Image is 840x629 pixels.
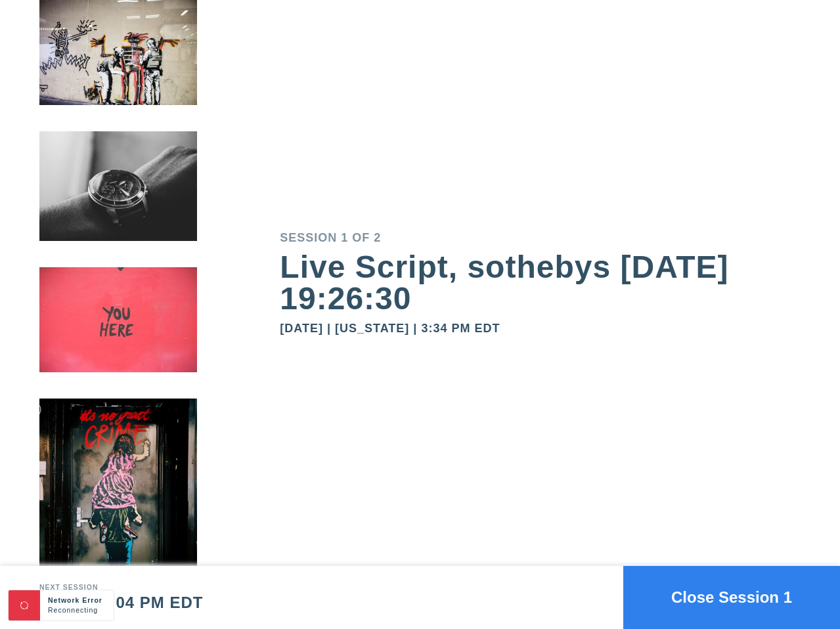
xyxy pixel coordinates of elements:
[39,137,197,272] img: small
[280,232,801,244] div: Session 1 of 2
[280,251,801,314] div: Live Script, sothebys [DATE] 19:26:30
[39,272,197,404] img: small
[39,595,203,611] div: [DATE] 4:04 PM EDT
[39,584,203,592] div: Next session
[39,5,197,137] img: small
[280,322,801,334] div: [DATE] | [US_STATE] | 3:34 PM EDT
[48,605,106,615] div: Reconnecting
[623,566,840,629] button: Close Session 1
[48,596,106,605] div: Network Error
